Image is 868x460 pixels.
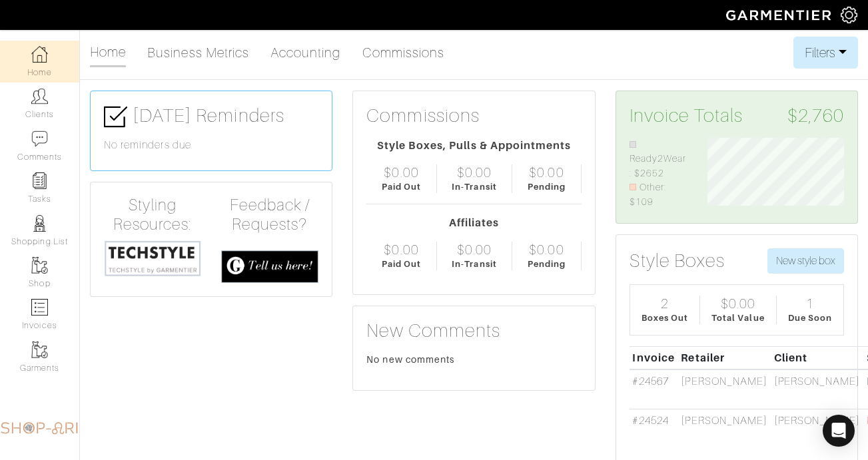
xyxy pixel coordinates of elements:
[31,172,48,189] img: reminder-icon-8004d30b9f0a5d33ae49ab947aed9ed385cf756f9e5892f1edd6e32f2345188e.png
[630,105,844,127] h3: Invoice Totals
[841,7,857,23] img: gear-icon-white-bd11855cb880d31180b6d7d6211b90ccbf57a29d726f0c71d8c61bd08dd39cc2.png
[362,39,445,66] a: Commissions
[104,240,201,277] img: techstyle-93310999766a10050dc78ceb7f971a75838126fd19372ce40ba20cdf6a89b94b.png
[270,39,341,66] a: Accounting
[104,105,318,128] h3: [DATE] Reminders
[711,312,765,324] div: Total Value
[528,180,566,193] div: Pending
[719,3,841,27] img: garmentier-logo-header-white-b43fb05a5012e4ada735d5af1a66efaba907eab6374d6393d1fbf88cb4ef424d.png
[630,180,687,209] li: Other: $109
[771,346,863,369] th: Client
[31,342,48,358] img: garments-icon-b7da505a4dc4fd61783c78ac3ca0ef83fa9d6f193b1c9dc38574b1d14d53ca28.png
[366,215,581,231] div: Affiliates
[90,39,126,67] a: Home
[31,88,48,105] img: clients-icon-6bae9207a08558b7cb47a8932f037763ab4055f8c8b6bfacd5dc20c3e0201464.png
[529,164,564,180] div: $0.00
[104,139,318,152] h6: No reminders due
[678,409,771,448] td: [PERSON_NAME]
[382,258,421,270] div: Paid Out
[632,375,668,387] a: #24567
[221,196,318,234] h4: Feedback / Requests?
[771,369,863,409] td: [PERSON_NAME]
[678,369,771,409] td: [PERSON_NAME]
[771,409,863,448] td: [PERSON_NAME]
[31,130,48,147] img: comment-icon-a0a6a9ef722e966f86d9cbdc48e553b5cf19dbc54f86b18d962a5391bc8f6eb6.png
[366,138,581,154] div: Style Boxes, Pulls & Appointments
[382,180,421,193] div: Paid Out
[788,312,832,324] div: Due Soon
[632,415,668,427] a: #24524
[630,138,687,181] li: Ready2Wear: $2652
[104,105,127,128] img: check-box-icon-36a4915ff3ba2bd8f6e4f29bc755bb66becd62c870f447fc0dd1365fcfddab58.png
[767,248,844,274] button: New style box
[806,296,814,312] div: 1
[31,257,48,274] img: garments-icon-b7da505a4dc4fd61783c78ac3ca0ef83fa9d6f193b1c9dc38574b1d14d53ca28.png
[366,105,480,127] h3: Commissions
[661,296,669,312] div: 2
[642,312,688,324] div: Boxes Out
[31,46,48,63] img: dashboard-icon-dbcd8f5a0b271acd01030246c82b418ddd0df26cd7fceb0bd07c9910d44c42f6.png
[630,346,678,369] th: Invoice
[787,105,844,127] span: $2,760
[528,258,566,270] div: Pending
[221,250,318,283] img: feedback_requests-3821251ac2bd56c73c230f3229a5b25d6eb027adea667894f41107c140538ee0.png
[630,250,725,272] h3: Style Boxes
[31,215,48,232] img: stylists-icon-eb353228a002819b7ec25b43dbf5f0378dd9e0616d9560372ff212230b889e62.png
[529,242,564,258] div: $0.00
[452,258,497,270] div: In-Transit
[457,164,492,180] div: $0.00
[31,299,48,316] img: orders-icon-0abe47150d42831381b5fb84f609e132dff9fe21cb692f30cb5eec754e2cba89.png
[457,242,492,258] div: $0.00
[678,346,771,369] th: Retailer
[384,242,418,258] div: $0.00
[104,196,201,234] h4: Styling Resources:
[721,296,755,312] div: $0.00
[366,320,581,342] h3: New Comments
[366,353,581,366] div: No new comments
[793,37,858,69] button: Filters
[147,39,249,66] a: Business Metrics
[823,415,855,447] div: Open Intercom Messenger
[384,164,418,180] div: $0.00
[452,180,497,193] div: In-Transit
